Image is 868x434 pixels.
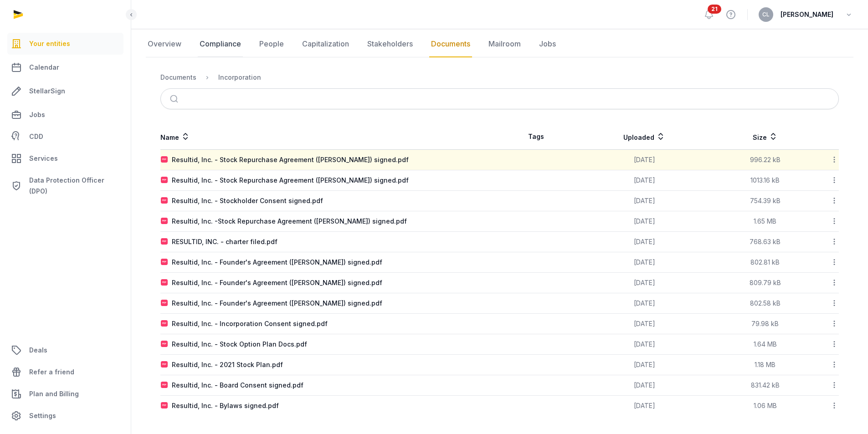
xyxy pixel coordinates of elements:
nav: Tabs [146,31,853,57]
span: [DATE] [634,258,655,266]
td: 1013.16 kB [716,170,814,191]
th: Name [160,124,500,150]
div: Resultid, Inc. - Stockholder Consent signed.pdf [172,196,323,205]
span: CDD [29,131,43,142]
span: [DATE] [634,156,655,163]
div: Resultid, Inc. - Board Consent signed.pdf [172,381,303,390]
a: Settings [7,405,123,427]
img: pdf.svg [161,238,168,245]
a: Jobs [537,31,558,57]
span: [DATE] [634,217,655,225]
span: Plan and Billing [29,388,79,399]
img: pdf.svg [161,259,168,266]
span: [DATE] [634,361,655,368]
div: Resultid, Inc. - 2021 Stock Plan.pdf [172,360,283,369]
img: pdf.svg [161,382,168,389]
a: Capitalization [300,31,351,57]
div: Resultid, Inc. - Stock Repurchase Agreement ([PERSON_NAME]) signed.pdf [172,176,409,185]
a: Calendar [7,56,123,78]
a: Overview [146,31,183,57]
span: CL [762,12,770,17]
span: [DATE] [634,238,655,245]
a: People [257,31,286,57]
span: [DATE] [634,320,655,327]
img: pdf.svg [161,361,168,368]
span: [DATE] [634,381,655,389]
iframe: Chat Widget [822,390,868,434]
span: 21 [708,5,721,14]
span: [DATE] [634,340,655,348]
th: Tags [500,124,573,150]
td: 1.06 MB [716,396,814,416]
span: Calendar [29,62,59,73]
img: pdf.svg [161,177,168,184]
span: Services [29,153,58,164]
div: RESULTID, INC. - charter filed.pdf [172,237,277,246]
th: Uploaded [573,124,716,150]
img: pdf.svg [161,156,168,163]
span: Your entities [29,38,70,49]
div: Documents [160,73,196,82]
span: Jobs [29,109,45,120]
td: 1.18 MB [716,355,814,375]
img: pdf.svg [161,341,168,348]
img: pdf.svg [161,300,168,307]
a: Services [7,148,123,169]
a: Compliance [198,31,243,57]
div: Incorporation [218,73,261,82]
td: 802.58 kB [716,293,814,314]
td: 768.63 kB [716,232,814,252]
img: pdf.svg [161,279,168,286]
a: Deals [7,339,123,361]
div: Resultid, Inc. -Stock Repurchase Agreement ([PERSON_NAME]) signed.pdf [172,217,407,226]
a: CDD [7,128,123,146]
a: Data Protection Officer (DPO) [7,171,123,200]
a: Stakeholders [365,31,415,57]
td: 1.64 MB [716,334,814,355]
td: 996.22 kB [716,150,814,170]
span: [DATE] [634,402,655,409]
img: pdf.svg [161,402,168,409]
a: Plan and Billing [7,383,123,405]
a: Jobs [7,104,123,126]
img: pdf.svg [161,197,168,204]
td: 802.81 kB [716,252,814,273]
div: Resultid, Inc. - Founder's Agreement ([PERSON_NAME]) signed.pdf [172,299,382,308]
td: 809.79 kB [716,273,814,293]
span: [DATE] [634,176,655,184]
nav: Breadcrumb [160,66,839,88]
img: pdf.svg [161,218,168,225]
span: [DATE] [634,197,655,204]
span: Data Protection Officer (DPO) [29,175,120,197]
td: 1.65 MB [716,211,814,232]
button: CL [759,7,773,22]
a: Mailroom [487,31,523,57]
div: Resultid, Inc. - Bylaws signed.pdf [172,401,279,410]
td: 79.98 kB [716,314,814,334]
td: 831.42 kB [716,375,814,396]
span: [DATE] [634,279,655,286]
th: Size [716,124,814,150]
span: Refer a friend [29,367,74,378]
span: [PERSON_NAME] [781,9,833,20]
div: Resultid, Inc. - Stock Repurchase Agreement ([PERSON_NAME]) signed.pdf [172,155,409,164]
a: Refer a friend [7,361,123,383]
a: Your entities [7,33,123,55]
div: Resultid, Inc. - Incorporation Consent signed.pdf [172,319,328,328]
td: 754.39 kB [716,191,814,211]
img: pdf.svg [161,320,168,327]
span: StellarSign [29,86,65,97]
span: Settings [29,410,56,421]
a: Documents [429,31,472,57]
span: [DATE] [634,299,655,307]
div: Resultid, Inc. - Founder's Agreement ([PERSON_NAME]) signed.pdf [172,278,382,287]
a: StellarSign [7,80,123,102]
div: Resultid, Inc. - Stock Option Plan Docs.pdf [172,340,307,349]
button: Submit [164,89,186,109]
div: Resultid, Inc. - Founder's Agreement ([PERSON_NAME]) signed.pdf [172,258,382,267]
span: Deals [29,345,47,356]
